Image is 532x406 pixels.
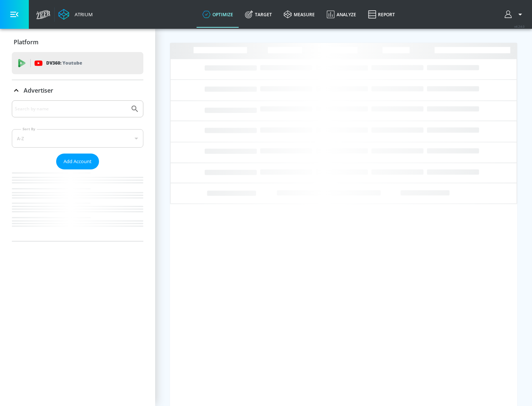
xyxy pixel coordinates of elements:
a: measure [278,1,321,28]
span: v 4.24.0 [514,24,525,28]
span: Add Account [64,157,92,166]
a: optimize [197,1,239,28]
nav: list of Advertiser [12,169,143,241]
p: Advertiser [24,86,53,94]
div: A-Z [12,129,143,148]
a: Analyze [321,1,362,28]
div: Advertiser [12,100,143,241]
a: Report [362,1,401,28]
div: Advertiser [12,80,143,101]
div: Platform [12,32,143,52]
p: Youtube [62,59,82,67]
div: DV360: Youtube [12,52,143,74]
input: Search by name [15,104,127,114]
label: Sort By [21,127,37,131]
p: DV360: [46,59,82,67]
a: Atrium [58,9,93,20]
button: Add Account [56,154,99,169]
div: Atrium [72,11,93,18]
p: Platform [14,38,38,46]
a: Target [239,1,278,28]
